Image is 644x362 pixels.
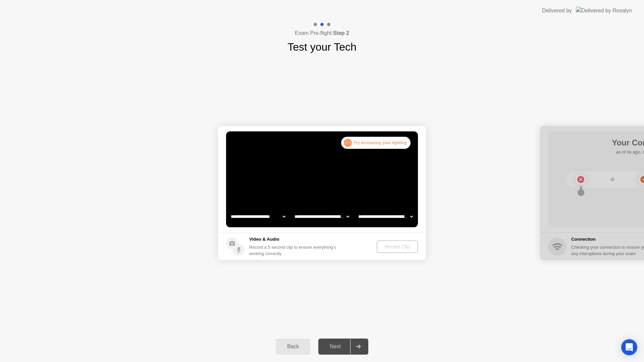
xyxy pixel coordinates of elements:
[357,210,414,223] select: Available microphones
[320,344,350,350] div: Next
[379,244,415,249] div: Record Clip
[276,339,310,355] button: Back
[318,339,368,355] button: Next
[377,240,418,253] button: Record Clip
[278,344,308,350] div: Back
[293,210,351,223] select: Available speakers
[333,30,349,36] b: Step 2
[249,236,339,243] h5: Video & Audio
[576,7,632,14] img: Delivered by Rosalyn
[542,7,572,15] div: Delivered by
[249,244,339,257] div: Record a 5 second clip to ensure everything’s working correctly
[287,39,357,55] h1: Test your Tech
[344,139,352,147] div: . . .
[229,210,287,223] select: Available cameras
[621,339,637,355] div: Open Intercom Messenger
[341,137,411,149] div: Try increasing your lighting
[295,29,349,37] h4: Exam Pre-flight:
